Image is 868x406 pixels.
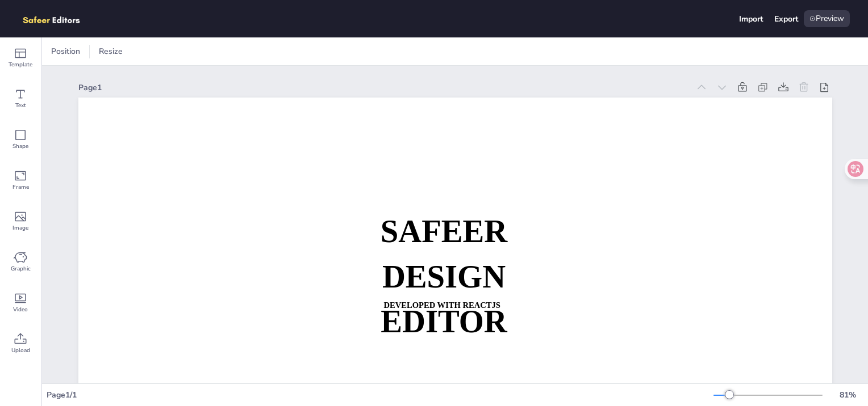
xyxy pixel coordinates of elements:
span: Text [15,101,26,110]
strong: DEVELOPED WITH REACTJS [383,301,500,310]
div: Preview [804,10,850,27]
span: Image [12,223,28,232]
strong: SAFEER [380,214,507,249]
span: Upload [11,346,30,355]
div: Import [739,14,763,24]
img: logo.png [18,10,97,27]
span: Template [9,60,32,69]
strong: DESIGN EDITOR [381,259,507,339]
div: 81 % [834,390,861,400]
span: Position [49,46,82,57]
span: Shape [12,142,28,151]
span: Frame [12,183,29,192]
div: Export [774,14,798,24]
div: Page 1 [78,82,689,93]
div: Page 1 / 1 [47,390,713,400]
span: Resize [97,46,125,57]
span: Graphic [11,264,31,273]
span: Video [13,305,28,314]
